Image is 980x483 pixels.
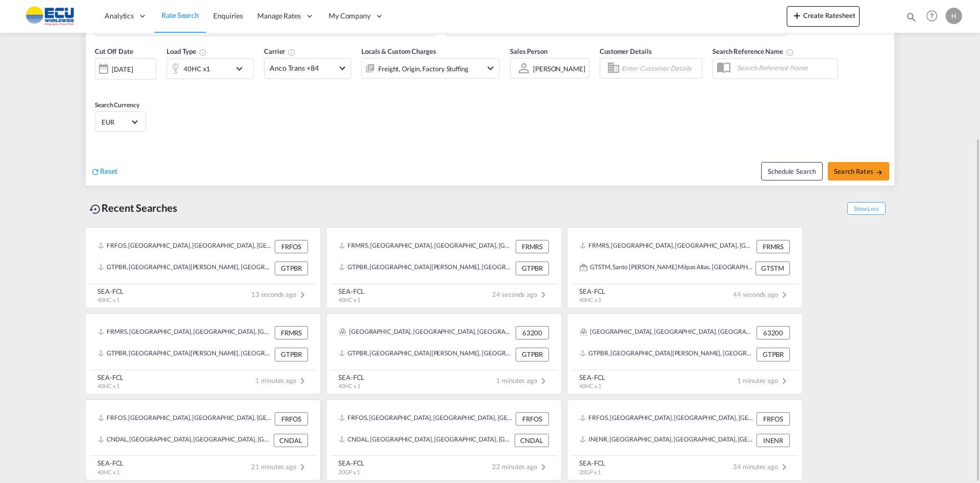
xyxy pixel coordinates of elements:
[516,412,549,426] div: FRFOS
[97,373,124,382] div: SEA-FCL
[946,8,962,24] div: H
[580,240,754,253] div: FRMRS, Marseille, France, Western Europe, Europe
[85,227,321,308] recent-search-card: FRFOS, [GEOGRAPHIC_DATA], [GEOGRAPHIC_DATA], [GEOGRAPHIC_DATA], [GEOGRAPHIC_DATA] FRFOSGTPBR, [GE...
[828,162,889,180] button: Search Ratesicon-arrow-right
[326,313,562,394] recent-search-card: [GEOGRAPHIC_DATA], [GEOGRAPHIC_DATA], [GEOGRAPHIC_DATA], [GEOGRAPHIC_DATA], [GEOGRAPHIC_DATA], [G...
[339,326,513,339] div: Chambaron sur Morge, Chambaron-sur-Morge, Davayat, Gimeaux, Le Cheix, Malauzat, Marsat, Ménétrol,...
[338,373,364,382] div: SEA-FCL
[183,62,210,76] div: 40HC x1
[757,240,790,253] div: FRMRS
[101,117,130,127] span: EUR
[264,47,296,55] span: Carrier
[257,11,301,21] span: Manage Rates
[567,227,803,308] recent-search-card: FRMRS, [GEOGRAPHIC_DATA], [GEOGRAPHIC_DATA], [GEOGRAPHIC_DATA], [GEOGRAPHIC_DATA] FRMRSGTSTM, San...
[89,203,101,215] md-icon: icon-backup-restore
[95,58,156,79] div: [DATE]
[484,62,497,74] md-icon: icon-chevron-down
[580,348,754,361] div: GTPBR, Puerto Barrios, Guatemala, Mexico & Central America, Americas
[274,434,308,447] div: CNDAL
[95,78,103,92] md-datepicker: Select
[251,462,309,471] span: 21 minutes ago
[906,11,917,27] div: icon-magnify
[532,61,586,76] md-select: Sales Person: Hippolyte Sainton
[791,9,803,22] md-icon: icon-plus 400-fg
[378,62,468,76] div: Freight Origin Factory Stuffing
[510,47,547,55] span: Sales Person
[97,458,124,468] div: SEA-FCL
[600,47,651,55] span: Customer Details
[167,58,254,79] div: 40HC x1icon-chevron-down
[338,296,360,303] span: 40HC x 1
[85,313,321,394] recent-search-card: FRMRS, [GEOGRAPHIC_DATA], [GEOGRAPHIC_DATA], [GEOGRAPHIC_DATA], [GEOGRAPHIC_DATA] FRMRSGTPBR, [GE...
[98,348,272,361] div: GTPBR, Puerto Barrios, Guatemala, Mexico & Central America, Americas
[737,376,790,385] span: 1 minutes ago
[339,434,512,447] div: CNDAL, Dalian, China, Greater China & Far East Asia, Asia Pacific
[270,63,336,73] span: Anco Trans +84
[199,48,207,56] md-icon: icon-information-outline
[15,5,85,28] img: 6cccb1402a9411edb762cf9624ab9cda.png
[339,348,513,361] div: GTPBR, Puerto Barrios, Guatemala, Mexico & Central America, Americas
[757,326,790,339] div: 63200
[105,11,134,21] span: Analytics
[338,287,364,296] div: SEA-FCL
[756,261,790,275] div: GTSTM
[288,48,296,56] md-icon: The selected Trucker/Carrierwill be displayed in the rate results If the rates are from another f...
[339,261,513,275] div: GTPBR, Puerto Barrios, Guatemala, Mexico & Central America, Americas
[98,434,271,447] div: CNDAL, Dalian, China, Greater China & Far East Asia, Asia Pacific
[567,313,803,394] recent-search-card: [GEOGRAPHIC_DATA], [GEOGRAPHIC_DATA], [GEOGRAPHIC_DATA], [GEOGRAPHIC_DATA], [GEOGRAPHIC_DATA], [G...
[251,290,309,298] span: 13 seconds ago
[95,47,133,55] span: Cut Off Date
[91,166,117,177] div: icon-refreshReset
[233,63,251,75] md-icon: icon-chevron-down
[326,399,562,480] recent-search-card: FRFOS, [GEOGRAPHIC_DATA], [GEOGRAPHIC_DATA], [GEOGRAPHIC_DATA], [GEOGRAPHIC_DATA] FRFOSCNDAL, [GE...
[296,289,309,301] md-icon: icon-chevron-right
[515,434,549,447] div: CNDAL
[98,261,272,275] div: GTPBR, Puerto Barrios, Guatemala, Mexico & Central America, Americas
[733,462,790,471] span: 34 minutes ago
[533,65,585,73] div: [PERSON_NAME]
[580,326,754,339] div: Chambaron sur Morge, Chambaron-sur-Morge, Davayat, Gimeaux, Le Cheix, Malauzat, Marsat, Ménétrol,...
[876,169,883,176] md-icon: icon-arrow-right
[275,261,308,275] div: GTPBR
[446,15,786,35] md-input-container: Puerto Barrios, GTPBR
[787,6,860,27] button: icon-plus 400-fgCreate Ratesheet
[579,373,605,382] div: SEA-FCL
[296,375,309,387] md-icon: icon-chevron-right
[516,348,549,361] div: GTPBR
[757,348,790,361] div: GTPBR
[91,167,100,176] md-icon: icon-refresh
[516,261,549,275] div: GTPBR
[778,461,790,473] md-icon: icon-chevron-right
[98,326,272,339] div: FRMRS, Marseille, France, Western Europe, Europe
[567,399,803,480] recent-search-card: FRFOS, [GEOGRAPHIC_DATA], [GEOGRAPHIC_DATA], [GEOGRAPHIC_DATA], [GEOGRAPHIC_DATA] FRFOSINENR, [GE...
[85,196,181,219] div: Recent Searches
[580,412,754,426] div: FRFOS, Fos-sur-Mer, France, Western Europe, Europe
[537,375,549,387] md-icon: icon-chevron-right
[361,58,500,78] div: Freight Origin Factory Stuffingicon-chevron-down
[516,240,549,253] div: FRMRS
[97,469,119,475] span: 40HC x 1
[255,376,309,385] span: 1 minutes ago
[338,458,364,468] div: SEA-FCL
[97,383,119,389] span: 40HC x 1
[733,290,790,298] span: 44 seconds ago
[275,326,308,339] div: FRMRS
[97,296,119,303] span: 40HC x 1
[516,326,549,339] div: 63200
[786,48,794,56] md-icon: Your search will be saved by the below given name
[537,289,549,301] md-icon: icon-chevron-right
[339,412,513,426] div: FRFOS, Fos-sur-Mer, France, Western Europe, Europe
[537,461,549,473] md-icon: icon-chevron-right
[847,202,886,215] span: Show Less
[834,167,883,175] span: Search Rates
[95,15,435,35] md-input-container: Fos-sur-Mer, FRFOS
[98,240,272,253] div: FRFOS, Fos-sur-Mer, France, Western Europe, Europe
[97,287,124,296] div: SEA-FCL
[492,290,549,298] span: 24 seconds ago
[579,296,601,303] span: 40HC x 1
[326,227,562,308] recent-search-card: FRMRS, [GEOGRAPHIC_DATA], [GEOGRAPHIC_DATA], [GEOGRAPHIC_DATA], [GEOGRAPHIC_DATA] FRMRSGTPBR, [GE...
[761,162,823,180] button: Note: By default Schedule search will only considerorigin ports, destination ports and cut off da...
[338,383,360,389] span: 40HC x 1
[757,412,790,426] div: FRFOS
